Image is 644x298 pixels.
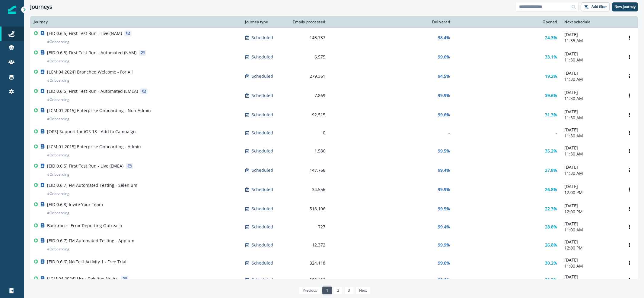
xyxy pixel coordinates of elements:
p: # Onboarding [47,39,69,45]
p: 30.2% [545,260,557,266]
div: Journey [34,20,238,24]
p: [DATE] [564,32,617,38]
p: [EID 0.6.7] FM Automated Testing - Selenium [47,182,137,188]
p: Scheduled [252,54,273,60]
div: 1,586 [290,148,325,154]
p: [EID 0.6.7] FM Automated Testing - Appium [47,238,134,244]
p: # Onboarding [47,191,69,197]
div: Opened [457,20,557,24]
button: Options [625,72,634,81]
a: [LCM 01.2015] Enterprise Onboarding - Admin#OnboardingScheduled1,58699.5%35.2%[DATE]11:30 AMOptions [30,141,638,161]
a: [EID 0.6.5] First Test Run - Live (EMEA)#OnboardingScheduled147,76699.4%27.8%[DATE]11:30 AMOptions [30,161,638,180]
div: 0 [290,130,325,136]
p: [DATE] [564,70,617,76]
p: [EID 0.6.5] First Test Run - Live (EMEA) [47,163,123,169]
p: [LCM 01.2015] Enterprise Onboarding - Non-Admin [47,108,151,114]
a: [EID 0.6.7] FM Automated Testing - Appium#OnboardingScheduled12,37299.9%26.8%[DATE]12:00 PMOptions [30,235,638,255]
div: 388,498 [290,277,325,283]
button: Options [625,146,634,155]
a: [LCM 04.2024] Branched Welcome - For All#OnboardingScheduled279,36194.5%19.2%[DATE]11:30 AMOptions [30,67,638,86]
a: Page 3 [344,287,354,294]
p: [DATE] [564,184,617,190]
p: 31.3% [545,112,557,118]
a: [EID 0.6.7] FM Automated Testing - Selenium#OnboardingScheduled34,55699.9%26.8%[DATE]12:00 PMOptions [30,180,638,199]
ul: Pagination [298,287,371,294]
div: 727 [290,224,325,230]
a: Page 2 [333,287,343,294]
p: [LCM 04.2024] User Deletion Notice [47,276,119,282]
p: # Onboarding [47,116,69,122]
button: Options [625,33,634,42]
a: Page 1 is your current page [322,287,332,294]
div: Journey type [245,20,283,24]
p: # Onboarding [47,152,69,158]
p: 99.4% [438,224,450,230]
p: 11:00 AM [564,227,617,233]
p: Scheduled [252,35,273,41]
p: [DATE] [564,127,617,133]
p: [OPS] Support for iOS 18 - Add to Campaign [47,129,136,135]
div: 6,575 [290,54,325,60]
p: [DATE] [564,274,617,280]
button: Options [625,91,634,100]
p: [DATE] [564,239,617,245]
p: 94.5% [438,73,450,79]
p: [LCM 04.2024] Branched Welcome - For All [47,69,133,75]
p: 99.6% [438,260,450,266]
a: Backtrace - Error Reporting OutreachScheduled72799.4%28.8%[DATE]11:00 AMOptions [30,218,638,235]
p: 11:00 AM [564,263,617,269]
p: 26.8% [545,187,557,193]
p: 11:30 AM [564,151,617,157]
p: Scheduled [252,187,273,193]
p: Backtrace - Error Reporting Outreach [47,223,122,229]
p: [DATE] [564,109,617,115]
a: Next page [355,287,371,294]
p: 12:00 PM [564,190,617,196]
p: 99.5% [438,148,450,154]
div: 7,869 [290,93,325,99]
p: # Onboarding [47,97,69,103]
div: Delivered [333,20,450,24]
p: [DATE] [564,203,617,209]
button: Options [625,52,634,61]
div: 34,556 [290,187,325,193]
p: 24.3% [545,35,557,41]
p: [DATE] [564,145,617,151]
a: [LCM 01.2015] Enterprise Onboarding - Non-Admin#OnboardingScheduled92,51599.6%31.3%[DATE]11:30 AM... [30,105,638,124]
p: Scheduled [252,73,273,79]
a: [EID 0.6.5] First Test Run - Automated (EMEA)#OnboardingScheduled7,86999.9%39.6%[DATE]11:30 AMOpt... [30,86,638,105]
button: Options [625,110,634,119]
p: 33.1% [545,54,557,60]
p: 12:00 PM [564,209,617,215]
p: 99.5% [438,206,450,212]
a: [EID 0.6.5] First Test Run - Live (NAM)#OnboardingScheduled143,78798.4%24.3%[DATE]11:35 AMOptions [30,28,638,47]
p: Scheduled [252,148,273,154]
a: [OPS] Support for iOS 18 - Add to CampaignScheduled0--[DATE]11:30 AMOptions [30,124,638,141]
p: Scheduled [252,93,273,99]
p: [DATE] [564,221,617,227]
p: 99.9% [438,242,450,248]
p: Scheduled [252,206,273,212]
p: Scheduled [252,277,273,283]
p: [DATE] [564,164,617,170]
p: # Onboarding [47,210,69,216]
a: [LCM 04.2024] User Deletion NoticeScheduled388,49898.6%29.3%[DATE]10:00 AMOptions [30,271,638,288]
div: - [457,130,557,136]
p: 11:30 AM [564,133,617,139]
p: 12:00 PM [564,245,617,251]
button: Options [625,166,634,175]
button: Options [625,259,634,268]
p: Scheduled [252,242,273,248]
p: 98.4% [438,35,450,41]
p: [DATE] [564,89,617,96]
p: 99.9% [438,93,450,99]
p: 11:30 AM [564,76,617,82]
p: # Onboarding [47,246,69,252]
div: 324,118 [290,260,325,266]
p: Scheduled [252,260,273,266]
div: 518,106 [290,206,325,212]
a: [EID 0.6.5] First Test Run - Automated (NAM)#OnboardingScheduled6,57599.6%33.1%[DATE]11:30 AMOptions [30,47,638,67]
p: 39.6% [545,93,557,99]
p: 28.8% [545,224,557,230]
h1: Journeys [30,4,52,10]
